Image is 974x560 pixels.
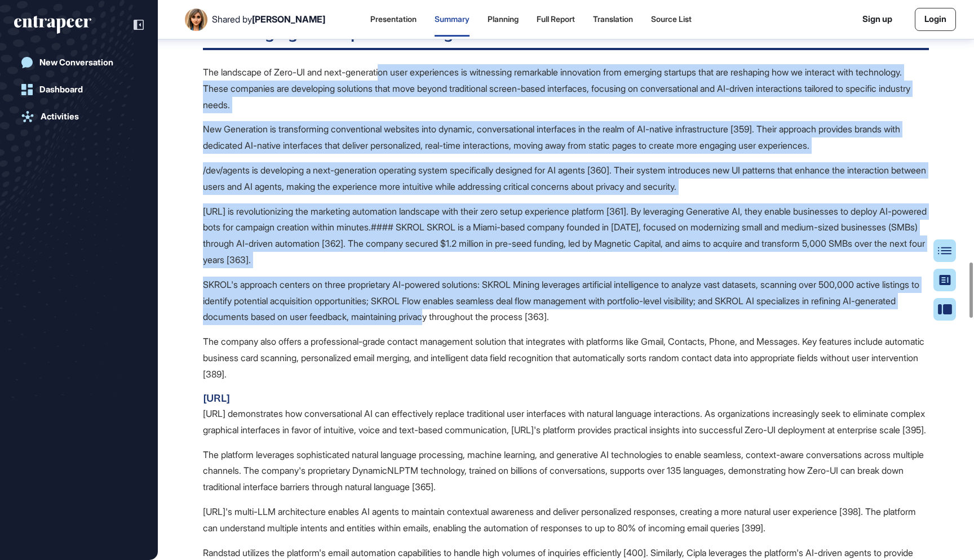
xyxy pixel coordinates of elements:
div: Planning [488,15,519,24]
p: New Generation is transforming conventional websites into dynamic, conversational interfaces in t... [203,121,929,154]
div: entrapeer-logo [14,16,91,34]
div: Dashboard [39,85,83,95]
div: Presentation [370,15,417,24]
p: [URL] demonstrates how conversational AI can effectively replace traditional user interfaces with... [203,406,929,438]
p: [URL] is revolutionizing the marketing automation landscape with their zero setup experience plat... [203,203,929,268]
a: Sign up [862,13,892,26]
div: Translation [593,15,633,24]
div: Summary [435,15,470,24]
div: New Conversation [39,57,113,68]
p: The company also offers a professional-grade contact management solution that integrates with pla... [203,334,929,382]
p: The landscape of Zero-UI and next-generation user experiences is witnessing remarkable innovation... [203,64,929,113]
img: User Image [185,8,207,31]
p: SKROL's approach centers on three proprietary AI-powered solutions: SKROL Mining leverages artifi... [203,277,929,325]
h4: [URL] [203,391,929,406]
a: Login [915,8,956,31]
div: Source List [651,15,692,24]
div: Full Report [537,15,575,24]
span: [PERSON_NAME] [252,14,325,25]
p: The platform leverages sophisticated natural language processing, machine learning, and generativ... [203,447,929,495]
p: [URL]'s multi-LLM architecture enables AI agents to maintain contextual awareness and deliver per... [203,504,929,536]
div: Shared by [212,14,325,25]
div: Activities [41,112,79,122]
p: /dev/agents is developing a next-generation operating system specifically designed for AI agents ... [203,162,929,195]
